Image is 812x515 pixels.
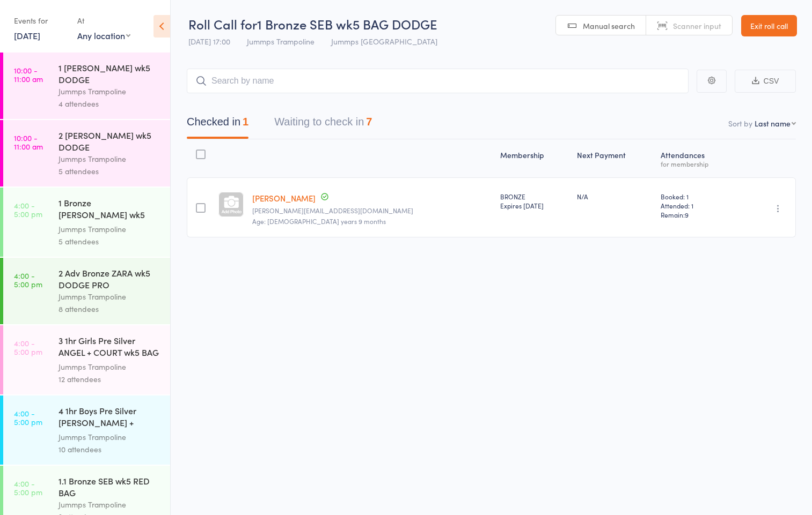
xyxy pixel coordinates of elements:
[243,116,248,128] div: 1
[247,36,314,47] span: Jummps Trampoline
[14,339,42,356] time: 4:00 - 5:00 pm
[58,290,161,303] div: Jummps Trampoline
[331,36,437,47] span: Jummps [GEOGRAPHIC_DATA]
[500,192,568,210] div: BRONZE
[583,20,635,31] span: Manual search
[577,192,652,201] div: N/A
[274,110,372,139] button: Waiting to check in7
[252,217,386,226] span: Age: [DEMOGRAPHIC_DATA] years 9 months
[728,118,752,129] label: Sort by
[58,498,161,511] div: Jummps Trampoline
[14,66,43,83] time: 10:00 - 11:00 am
[58,98,161,110] div: 4 attendees
[58,475,161,498] div: 1.1 Bronze SEB wk5 RED BAG
[741,15,797,36] a: Exit roll call
[58,267,161,290] div: 2 Adv Bronze ZARA wk5 DODGE PRO
[77,12,130,29] div: At
[500,201,568,210] div: Expires [DATE]
[661,160,734,167] div: for membership
[14,409,42,426] time: 4:00 - 5:00 pm
[661,192,734,201] span: Booked: 1
[188,36,230,47] span: [DATE] 17:00
[496,144,573,173] div: Membership
[188,15,257,33] span: Roll Call for
[14,29,40,41] a: [DATE]
[58,235,161,248] div: 5 attendees
[58,443,161,456] div: 10 attendees
[58,361,161,373] div: Jummps Trampoline
[252,192,316,204] a: [PERSON_NAME]
[14,271,42,288] time: 4:00 - 5:00 pm
[661,201,734,210] span: Attended: 1
[3,120,170,186] a: 10:00 -11:00 am2 [PERSON_NAME] wk5 DODGEJummps Trampoline5 attendees
[735,70,796,93] button: CSV
[58,129,161,153] div: 2 [PERSON_NAME] wk5 DODGE
[58,153,161,165] div: Jummps Trampoline
[3,325,170,394] a: 4:00 -5:00 pm3 1hr Girls Pre Silver ANGEL + COURT wk5 BAG DODGEJummps Trampoline12 attendees
[58,165,161,177] div: 5 attendees
[3,395,170,465] a: 4:00 -5:00 pm4 1hr Boys Pre Silver [PERSON_NAME] + [PERSON_NAME] wk5 TRACK REDJummps Trampoline10...
[366,116,372,128] div: 7
[656,144,738,173] div: Atten­dances
[58,373,161,385] div: 12 attendees
[58,62,161,85] div: 1 [PERSON_NAME] wk5 DODGE
[661,210,734,219] span: Remain:
[252,207,492,214] small: prashun@live.com
[58,405,161,431] div: 4 1hr Boys Pre Silver [PERSON_NAME] + [PERSON_NAME] wk5 TRACK RED
[755,118,791,129] div: Last name
[673,20,721,31] span: Scanner input
[58,85,161,98] div: Jummps Trampoline
[3,258,170,324] a: 4:00 -5:00 pm2 Adv Bronze ZARA wk5 DODGE PROJummps Trampoline8 attendees
[58,223,161,235] div: Jummps Trampoline
[77,29,130,41] div: Any location
[14,12,67,29] div: Events for
[58,431,161,443] div: Jummps Trampoline
[3,53,170,119] a: 10:00 -11:00 am1 [PERSON_NAME] wk5 DODGEJummps Trampoline4 attendees
[14,201,42,218] time: 4:00 - 5:00 pm
[58,303,161,315] div: 8 attendees
[187,110,248,139] button: Checked in1
[58,334,161,361] div: 3 1hr Girls Pre Silver ANGEL + COURT wk5 BAG DODGE
[3,188,170,257] a: 4:00 -5:00 pm1 Bronze [PERSON_NAME] wk5 PRO TRACKJummps Trampoline5 attendees
[573,144,656,173] div: Next Payment
[257,15,437,33] span: 1 Bronze SEB wk5 BAG DODGE
[58,197,161,223] div: 1 Bronze [PERSON_NAME] wk5 PRO TRACK
[14,133,43,151] time: 10:00 - 11:00 am
[685,210,689,219] span: 9
[187,69,689,93] input: Search by name
[14,479,42,496] time: 4:00 - 5:00 pm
